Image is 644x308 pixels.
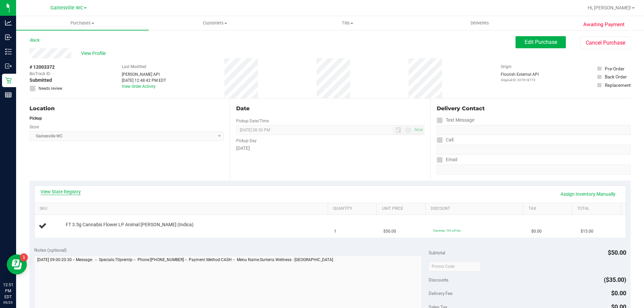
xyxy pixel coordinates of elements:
span: 70premlp: 70% off line [433,229,461,232]
div: [DATE] 12:48:42 PM EDT [122,77,166,83]
label: Last Modified [122,64,146,70]
span: - [53,71,54,77]
span: Hi, [PERSON_NAME]! [588,5,631,10]
a: SKU [40,206,325,211]
span: $15.00 [581,228,593,235]
span: Purchases [16,20,149,26]
span: Discounts [429,274,448,286]
a: Quantity [333,206,374,211]
a: View Order Activity [122,84,156,89]
a: Assign Inventory Manually [556,188,620,200]
span: Submitted [30,77,52,84]
label: Origin [501,64,512,70]
span: Tills [281,20,413,26]
span: Edit Purchase [525,39,557,45]
div: Delivery Contact [437,105,631,113]
a: Discount [431,206,521,211]
a: Purchases [16,16,149,30]
div: Flourish External API [501,71,539,82]
div: [DATE] [236,145,424,152]
a: Customers [149,16,281,30]
inline-svg: Inbound [5,34,12,41]
p: 09/25 [3,300,13,305]
span: $50.00 [608,249,626,256]
div: Back Order [605,73,627,80]
input: Format: (999) 999-9999 [437,125,631,135]
div: Date [236,105,424,113]
button: Edit Purchase [516,36,566,48]
iframe: Resource center unread badge [20,253,28,261]
a: Unit Price [382,206,423,211]
span: Deliveries [462,20,498,26]
iframe: Resource center [7,254,27,274]
span: $50.00 [383,228,396,235]
label: Call [437,135,453,145]
a: Back [30,38,40,43]
inline-svg: Analytics [5,19,12,26]
a: View State Registry [41,188,81,195]
a: Total [577,206,618,211]
span: ($35.00) [604,276,626,283]
inline-svg: Outbound [5,63,12,69]
span: Gainesville WC [50,5,83,11]
p: Original ID: 327618773 [501,77,539,82]
div: Location [30,105,224,113]
span: Notes (optional) [34,247,67,253]
inline-svg: Retail [5,77,12,84]
span: FT 3.5g Cannabis Flower LP Animal [PERSON_NAME] (Indica) [66,222,194,228]
span: Customers [149,20,281,26]
inline-svg: Reports [5,91,12,98]
a: Tills [281,16,414,30]
span: BioTrack ID: [30,71,51,77]
label: Text Message [437,115,474,125]
label: Pickup Date/Time [236,118,269,124]
p: 12:51 PM EDT [3,282,13,300]
input: Promo Code [429,261,481,271]
input: Format: (999) 999-9999 [437,145,631,155]
span: $0.00 [531,228,542,235]
label: Email [437,155,457,165]
inline-svg: Inventory [5,48,12,55]
span: 1 [334,228,336,235]
span: Awaiting Payment [583,21,625,28]
span: $0.00 [611,290,626,297]
div: [PERSON_NAME] API [122,71,166,77]
label: Store [30,124,39,130]
span: View Profile [81,50,108,57]
div: Replacement [605,82,631,88]
strong: Pickup [30,116,42,121]
a: Tax [529,206,570,211]
span: # 12003372 [30,64,55,71]
label: Pickup Day [236,138,257,144]
div: Pre-Order [605,65,625,72]
span: Needs review [39,85,62,91]
a: Deliveries [414,16,546,30]
span: Delivery Fee [429,291,452,296]
span: Subtotal [429,250,445,255]
button: Cancel Purchase [580,37,631,49]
